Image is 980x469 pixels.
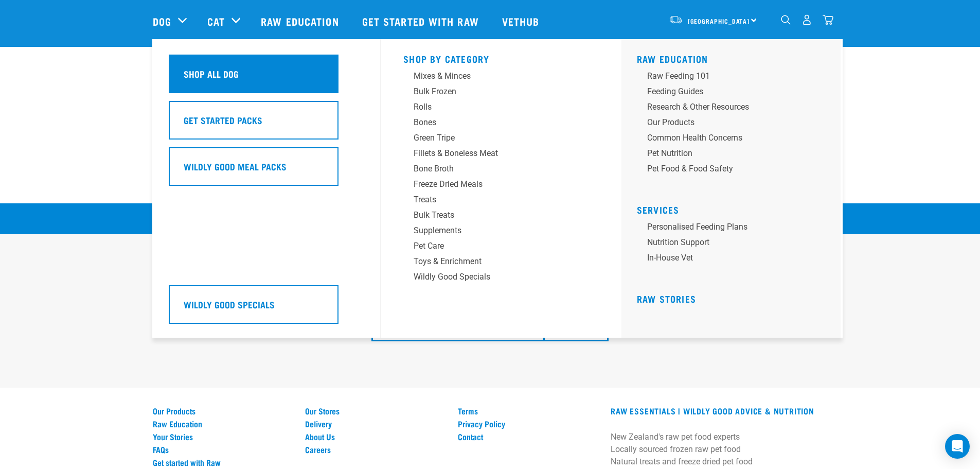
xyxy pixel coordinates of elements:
[781,15,791,25] img: home-icon-1@2x.png
[414,101,574,113] div: Rolls
[414,116,574,129] div: Bones
[414,255,574,268] div: Toys & Enrichment
[153,432,293,441] a: Your Stories
[403,85,599,101] a: Bulk Frozen
[403,178,599,194] a: Freeze Dried Meals
[305,432,446,441] a: About Us
[414,178,574,190] div: Freeze Dried Meals
[184,67,239,80] h5: Shop All Dog
[184,113,262,127] h5: Get Started Packs
[403,132,599,147] a: Green Tripe
[637,236,832,252] a: Nutrition Support
[169,101,364,147] a: Get Started Packs
[184,298,275,311] h5: Wildly Good Specials
[305,419,446,428] a: Delivery
[647,101,808,113] div: Research & Other Resources
[403,255,599,271] a: Toys & Enrichment
[669,15,683,24] img: van-moving.png
[647,132,808,144] div: Common Health Concerns
[251,1,351,42] a: Raw Education
[637,163,832,178] a: Pet Food & Food Safety
[414,209,574,221] div: Bulk Treats
[414,70,574,82] div: Mixes & Minces
[305,445,446,454] a: Careers
[403,240,599,255] a: Pet Care
[403,70,599,85] a: Mixes & Minces
[153,445,293,454] a: FAQs
[637,70,832,85] a: Raw Feeding 101
[414,85,574,98] div: Bulk Frozen
[414,147,574,160] div: Fillets & Boneless Meat
[153,13,171,29] a: Dog
[637,85,832,101] a: Feeding Guides
[458,419,598,428] a: Privacy Policy
[414,132,574,144] div: Green Tripe
[945,434,970,459] div: Open Intercom Messenger
[637,252,832,267] a: In-house vet
[637,101,832,116] a: Research & Other Resources
[305,406,446,415] a: Our Stores
[688,19,750,23] span: [GEOGRAPHIC_DATA]
[403,194,599,209] a: Treats
[637,132,832,147] a: Common Health Concerns
[414,224,574,237] div: Supplements
[801,14,812,25] img: user.png
[637,296,696,301] a: Raw Stories
[647,85,808,98] div: Feeding Guides
[153,406,293,415] a: Our Products
[207,13,225,29] a: Cat
[637,116,832,132] a: Our Products
[637,56,708,61] a: Raw Education
[647,116,808,129] div: Our Products
[352,1,492,42] a: Get started with Raw
[823,14,833,25] img: home-icon@2x.png
[169,147,364,194] a: Wildly Good Meal Packs
[492,1,553,42] a: Vethub
[637,221,832,236] a: Personalised Feeding Plans
[647,70,808,82] div: Raw Feeding 101
[169,285,364,332] a: Wildly Good Specials
[403,54,599,62] h5: Shop By Category
[403,163,599,178] a: Bone Broth
[169,55,364,101] a: Shop All Dog
[611,406,827,415] h3: RAW ESSENTIALS | Wildly Good Advice & Nutrition
[647,163,808,175] div: Pet Food & Food Safety
[403,224,599,240] a: Supplements
[403,209,599,224] a: Bulk Treats
[414,194,574,206] div: Treats
[414,240,574,252] div: Pet Care
[637,204,832,213] h5: Services
[153,458,293,467] a: Get started with Raw
[403,147,599,163] a: Fillets & Boneless Meat
[637,147,832,163] a: Pet Nutrition
[153,419,293,428] a: Raw Education
[414,271,574,283] div: Wildly Good Specials
[458,432,598,441] a: Contact
[403,116,599,132] a: Bones
[414,163,574,175] div: Bone Broth
[403,271,599,286] a: Wildly Good Specials
[403,101,599,116] a: Rolls
[458,406,598,415] a: Terms
[184,160,287,173] h5: Wildly Good Meal Packs
[647,147,808,160] div: Pet Nutrition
